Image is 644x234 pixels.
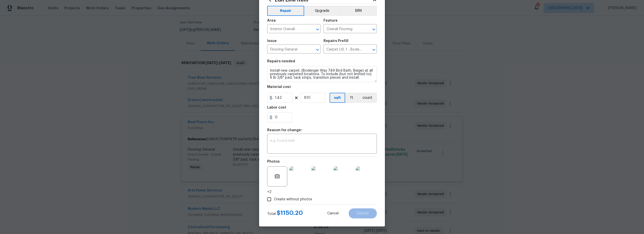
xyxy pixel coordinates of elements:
[324,19,338,22] h5: Feature
[274,197,312,202] span: Create without photos
[330,93,345,103] button: sqft
[267,39,277,43] h5: Issue
[324,39,348,43] h5: Repairs Prefill
[267,190,271,195] span: +2
[267,66,377,82] textarea: Install new carpet. (Bodenger Way 749 Bird Bath, Beige) at all previously carpeted locations. To ...
[267,60,295,63] h5: Repairs needed
[277,210,303,216] span: $ 1150.20
[267,19,276,22] h5: Area
[370,46,377,53] button: Open
[304,6,340,16] button: Upgrade
[267,160,280,163] h5: Photos
[340,6,377,16] button: BRN
[267,6,304,16] button: Repair
[345,93,358,103] button: ft
[327,212,339,215] span: Cancel
[267,106,286,109] h5: Labor cost
[357,212,369,215] span: Submit
[314,26,321,33] button: Open
[314,46,321,53] button: Open
[267,85,291,89] h5: Material cost
[319,208,347,218] button: Cancel
[358,93,377,103] button: count
[267,210,303,216] div: Total
[267,128,301,132] h5: Reason for change
[370,26,377,33] button: Open
[349,208,377,218] button: Submit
